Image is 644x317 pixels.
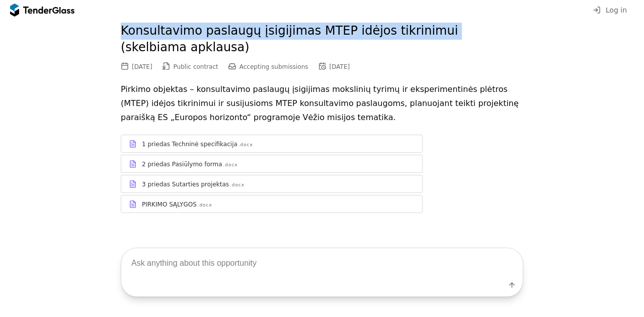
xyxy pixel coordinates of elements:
[121,23,523,56] h2: Konsultavimo paslaugų įsigijimas MTEP idėjos tikrinimui (skelbiama apklausa)
[132,63,152,70] div: [DATE]
[142,160,222,168] div: 2 priedas Pasiūlymo forma
[238,142,253,148] div: .docx
[121,195,423,213] a: PIRKIMO SĄLYGOS.docx
[121,155,423,173] a: 2 priedas Pasiūlymo forma.docx
[121,175,423,193] a: 3 priedas Sutarties projektas.docx
[142,180,229,188] div: 3 priedas Sutarties projektas
[142,200,197,208] div: PIRKIMO SĄLYGOS
[121,135,423,153] a: 1 priedas Techninė specifikacija.docx
[590,4,630,17] button: Log in
[606,6,627,14] span: Log in
[230,182,245,188] div: .docx
[142,140,237,148] div: 1 priedas Techninė specifikacija
[198,202,212,208] div: .docx
[223,162,238,168] div: .docx
[330,63,350,70] div: [DATE]
[121,82,523,125] p: Pirkimo objektas – konsultavimo paslaugų įsigijimas mokslinių tyrimų ir eksperimentinės plėtros (...
[239,63,308,70] span: Accepting submissions
[174,63,218,70] span: Public contract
